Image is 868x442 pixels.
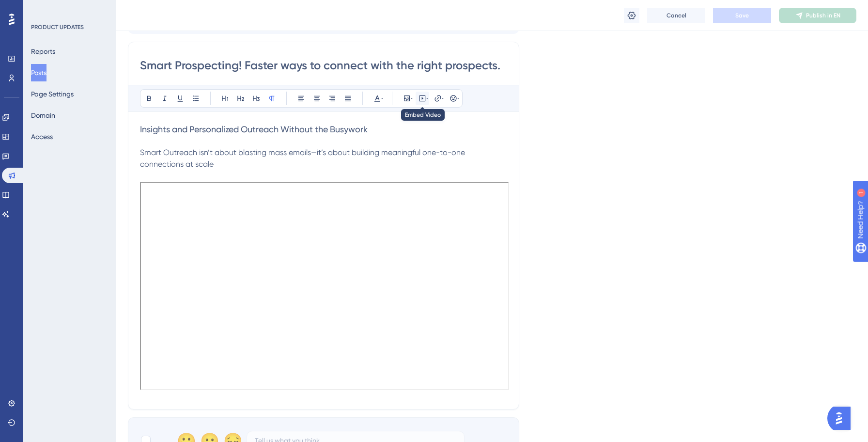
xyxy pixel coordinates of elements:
[31,64,46,81] button: Posts
[140,148,467,169] span: Smart Outreach isn’t about blasting mass emails—it’s about building meaningful one-to-one connect...
[140,124,368,134] span: Insights and Personalized Outreach Without the Busywork
[31,85,74,103] button: Page Settings
[779,8,856,23] button: Publish in EN
[31,43,55,60] button: Reports
[806,12,840,19] span: Publish in EN
[31,107,55,124] button: Domain
[666,12,686,19] span: Cancel
[67,5,70,13] div: 1
[713,8,771,23] button: Save
[31,23,84,31] div: PRODUCT UPDATES
[23,2,61,14] span: Need Help?
[31,128,53,145] button: Access
[735,12,749,19] span: Save
[647,8,705,23] button: Cancel
[140,58,507,73] input: Post Title
[827,404,856,433] iframe: UserGuiding AI Assistant Launcher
